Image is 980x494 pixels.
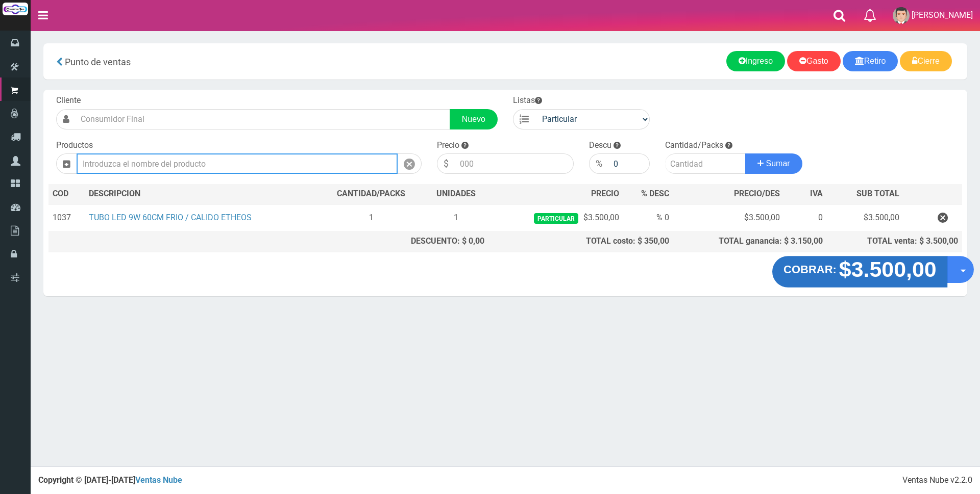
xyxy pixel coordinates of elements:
[726,51,785,71] a: Ingreso
[48,204,85,231] td: 1037
[623,204,673,231] td: % 0
[900,51,952,71] a: Cierre
[641,189,669,198] span: % DESC
[493,236,669,247] div: TOTAL costo: $ 350,00
[450,109,498,129] a: Nuevo
[3,3,28,15] img: Logo grande
[38,475,182,485] strong: Copyright © [DATE]-[DATE]
[589,153,608,174] div: %
[318,204,423,231] td: 1
[424,184,488,204] th: UNIDADES
[56,95,81,107] label: Cliente
[318,184,423,204] th: CANTIDAD/PACKS
[783,264,837,276] strong: COBRAR:
[323,236,484,247] div: DESCUENTO: $ 0,00
[856,188,899,200] span: SUB TOTAL
[424,204,488,231] td: 1
[677,236,823,247] div: TOTAL ganancia: $ 3.150,00
[902,475,972,486] div: Ventas Nube v2.2.0
[56,140,93,151] label: Productos
[831,236,958,247] div: TOTAL venta: $ 3.500,00
[437,153,455,174] div: $
[104,189,140,198] span: CRIPCION
[665,140,723,151] label: Cantidad/Packs
[589,140,611,151] label: Descu
[839,257,936,281] strong: $3.500,00
[65,57,131,67] span: Punto de ventas
[734,189,780,198] span: PRECIO/DES
[455,153,574,174] input: 000
[772,256,948,288] button: COBRAR: $3.500,00
[135,475,182,485] a: Ventas Nube
[48,184,85,204] th: COD
[784,204,827,231] td: 0
[893,7,910,24] img: User Image
[827,204,904,231] td: $3.500,00
[810,189,823,198] span: IVA
[76,109,450,129] input: Consumidor Final
[843,51,898,71] a: Retiro
[77,153,398,174] input: Introduzca el nombre del producto
[673,204,784,231] td: $3.500,00
[912,10,973,20] span: [PERSON_NAME]
[608,153,650,174] input: 000
[89,213,252,222] a: TUBO LED 9W 60CM FRIO / CALIDO ETHEOS
[745,153,802,174] button: Sumar
[766,159,790,168] span: Sumar
[591,188,619,200] span: PRECIO
[488,204,624,231] td: $3.500,00
[665,153,746,174] input: Cantidad
[534,213,578,224] span: Particular
[437,140,459,151] label: Precio
[85,184,318,204] th: DES
[787,51,841,71] a: Gasto
[513,95,542,107] label: Listas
